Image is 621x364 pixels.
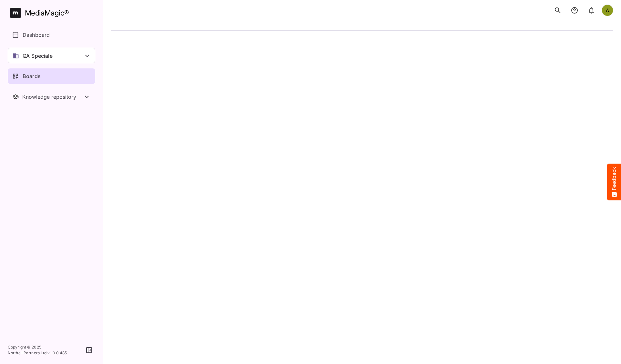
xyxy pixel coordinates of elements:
nav: Knowledge repository [8,89,95,105]
div: Knowledge repository [22,94,83,100]
a: MediaMagic® [10,8,95,18]
div: MediaMagic ® [25,8,69,18]
p: Northell Partners Ltd v 1.0.0.485 [8,350,67,356]
div: A [602,5,613,16]
p: Copyright © 2025 [8,344,67,350]
button: Toggle Knowledge repository [8,89,95,105]
button: Feedback [607,164,621,200]
a: Boards [8,68,95,84]
p: Boards [23,72,41,80]
button: notifications [568,4,581,17]
a: Dashboard [8,27,95,43]
button: search [551,4,564,17]
p: Dashboard [23,31,50,39]
button: notifications [585,4,598,17]
p: QA Speciale [23,52,53,60]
